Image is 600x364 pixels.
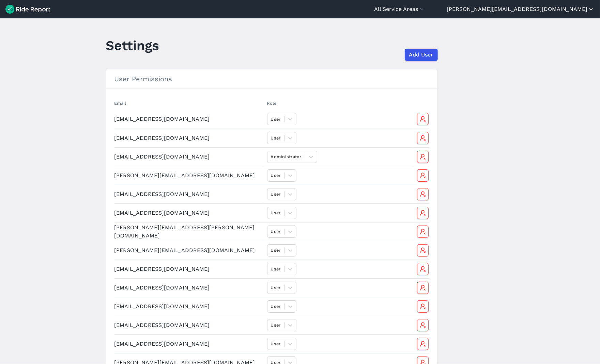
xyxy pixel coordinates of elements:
img: Ride Report [5,5,50,14]
div: User [271,210,281,216]
div: User [271,191,281,197]
div: User [271,341,281,347]
td: [EMAIL_ADDRESS][DOMAIN_NAME] [114,147,264,166]
td: [EMAIL_ADDRESS][DOMAIN_NAME] [114,334,264,353]
div: User [271,172,281,179]
div: User [271,266,281,272]
span: Add User [409,51,433,59]
td: [EMAIL_ADDRESS][DOMAIN_NAME] [114,297,264,316]
button: Add User [405,49,438,61]
h1: Settings [106,36,159,55]
button: Email [114,100,126,106]
td: [PERSON_NAME][EMAIL_ADDRESS][DOMAIN_NAME] [114,241,264,260]
td: [PERSON_NAME][EMAIL_ADDRESS][PERSON_NAME][DOMAIN_NAME] [114,222,264,241]
div: Administrator [271,153,302,160]
div: User [271,135,281,141]
td: [EMAIL_ADDRESS][DOMAIN_NAME] [114,129,264,147]
div: User [271,247,281,253]
div: User [271,116,281,122]
div: User [271,322,281,328]
h3: User Permissions [106,69,437,88]
td: [EMAIL_ADDRESS][DOMAIN_NAME] [114,185,264,203]
button: Role [267,100,277,106]
div: User [271,228,281,235]
td: [EMAIL_ADDRESS][DOMAIN_NAME] [114,316,264,334]
button: [PERSON_NAME][EMAIL_ADDRESS][DOMAIN_NAME] [447,5,595,13]
td: [EMAIL_ADDRESS][DOMAIN_NAME] [114,278,264,297]
button: All Service Areas [374,5,425,13]
td: [EMAIL_ADDRESS][DOMAIN_NAME] [114,110,264,129]
td: [EMAIL_ADDRESS][DOMAIN_NAME] [114,203,264,222]
div: User [271,284,281,291]
td: [PERSON_NAME][EMAIL_ADDRESS][DOMAIN_NAME] [114,166,264,185]
div: User [271,303,281,310]
td: [EMAIL_ADDRESS][DOMAIN_NAME] [114,260,264,278]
